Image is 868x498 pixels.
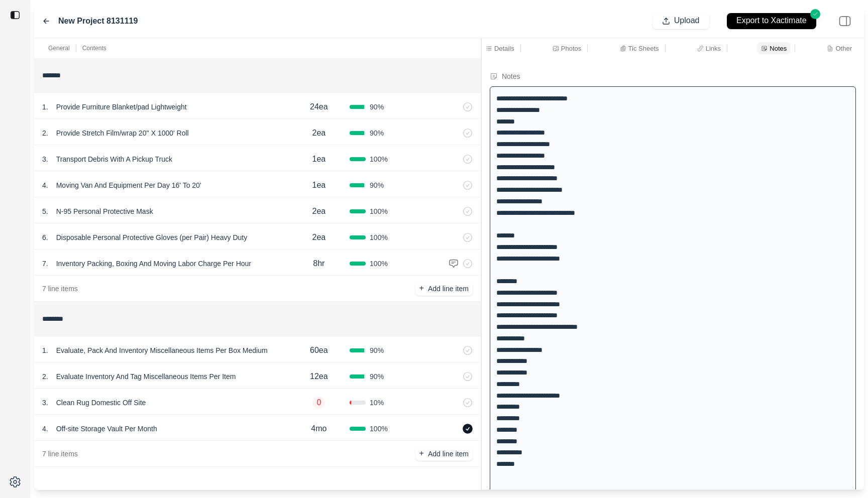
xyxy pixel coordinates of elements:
[428,449,469,459] p: Add line item
[835,44,852,53] p: Other
[42,259,48,269] p: 7 .
[370,206,388,216] span: 100 %
[770,44,787,53] p: Notes
[419,448,424,459] p: +
[561,44,581,53] p: Photos
[419,283,424,294] p: +
[52,343,272,357] p: Evaluate, Pack And Inventory Miscellaneous Items Per Box Medium
[370,371,384,382] span: 90 %
[727,13,816,29] button: Export to Xactimate
[82,44,106,52] p: Contents
[312,231,326,243] p: 2ea
[370,128,384,138] span: 90 %
[42,128,48,138] p: 2 .
[48,44,70,52] p: General
[494,44,514,53] p: Details
[42,371,48,382] p: 2 .
[717,8,826,34] button: Export to Xactimate
[312,205,326,217] p: 2ea
[10,10,20,20] img: toggle sidebar
[52,152,176,166] p: Transport Debris With A Pickup Truck
[370,102,384,112] span: 90 %
[502,70,520,82] div: Notes
[834,10,856,32] img: right-panel.svg
[370,232,388,242] span: 100 %
[52,396,150,410] p: Clean Rug Domestic Off Site
[310,101,328,113] p: 24ea
[370,345,384,355] span: 90 %
[706,44,721,53] p: Links
[370,154,388,164] span: 100 %
[42,284,78,294] p: 7 line items
[370,398,384,408] span: 10 %
[52,369,240,384] p: Evaluate Inventory And Tag Miscellaneous Items Per Item
[415,447,473,461] button: +Add line item
[310,344,328,356] p: 60ea
[42,232,48,242] p: 6 .
[42,102,48,112] p: 1 .
[312,153,326,165] p: 1ea
[52,100,191,114] p: Provide Furniture Blanket/pad Lightweight
[42,398,48,408] p: 3 .
[370,259,388,269] span: 100 %
[42,449,78,459] p: 7 line items
[52,126,193,140] p: Provide Stretch Film/wrap 20'' X 1000' Roll
[370,424,388,434] span: 100 %
[52,204,157,218] p: N-95 Personal Protective Mask
[370,180,384,190] span: 90 %
[42,206,48,216] p: 5 .
[52,257,255,271] p: Inventory Packing, Boxing And Moving Labor Charge Per Hour
[310,370,328,383] p: 12ea
[428,284,469,294] p: Add line item
[52,178,205,192] p: Moving Van And Equipment Per Day 16' To 20'
[312,397,325,409] p: 0
[42,154,48,164] p: 3 .
[628,44,659,53] p: Tic Sheets
[449,259,459,269] img: comment
[736,15,807,27] p: Export to Xactimate
[312,127,326,139] p: 2ea
[415,282,473,296] button: +Add line item
[42,345,48,355] p: 1 .
[311,423,327,435] p: 4mo
[653,13,709,29] button: Upload
[313,258,324,270] p: 8hr
[42,424,48,434] p: 4 .
[42,180,48,190] p: 4 .
[312,179,326,191] p: 1ea
[58,15,138,27] label: New Project 8131119
[52,422,161,436] p: Off-site Storage Vault Per Month
[674,15,700,27] p: Upload
[52,230,252,244] p: Disposable Personal Protective Gloves (per Pair) Heavy Duty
